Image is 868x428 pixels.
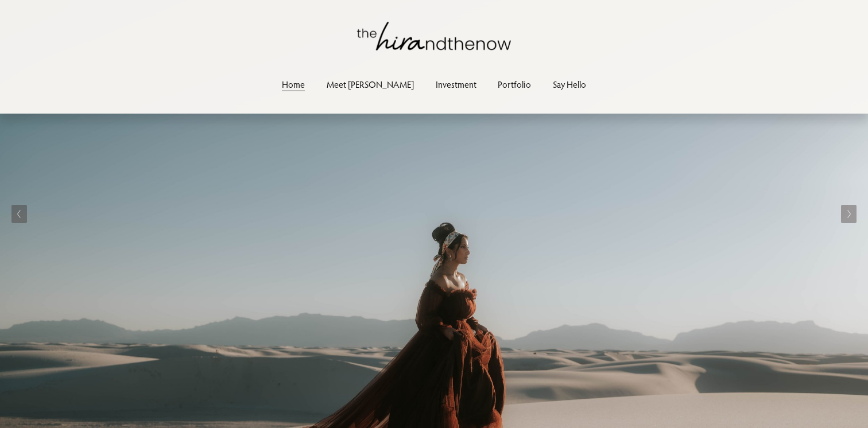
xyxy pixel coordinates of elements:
[553,76,586,92] a: Say Hello
[282,76,305,92] a: Home
[327,76,414,92] a: Meet [PERSON_NAME]
[436,76,476,92] a: Investment
[11,205,27,223] button: Previous Slide
[841,205,857,223] button: Next Slide
[357,22,511,50] img: thehirandthenow
[498,76,531,92] a: Portfolio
